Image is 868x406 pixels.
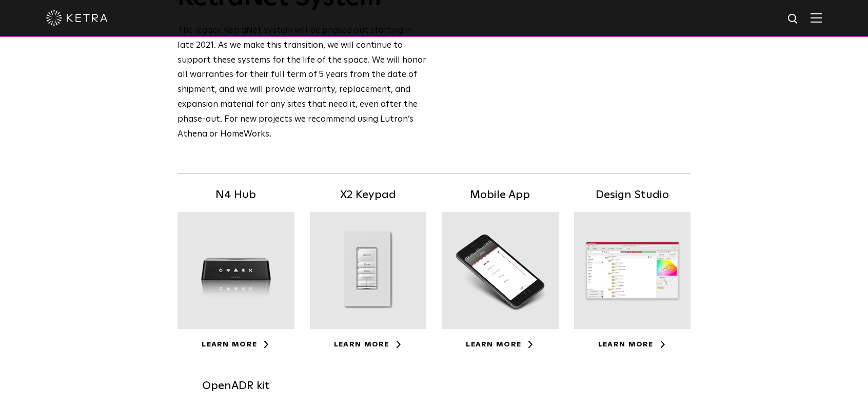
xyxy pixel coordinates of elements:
img: Hamburger%20Nav.svg [811,13,822,23]
h5: N4 Hub [177,186,294,204]
h5: Mobile App [442,186,559,204]
a: Learn More [466,341,534,348]
h5: X2 Keypad [310,186,427,204]
div: The legacy KetraNet system will be phased out starting in late 2021. As we make this transition, ... [177,24,427,142]
a: Learn More [202,341,270,348]
h5: OpenADR kit [177,377,294,395]
img: ketra-logo-2019-white [46,10,108,26]
a: Learn More [598,341,666,348]
img: search icon [787,13,800,26]
h5: Design Studio [574,186,691,204]
a: Learn More [334,341,402,348]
